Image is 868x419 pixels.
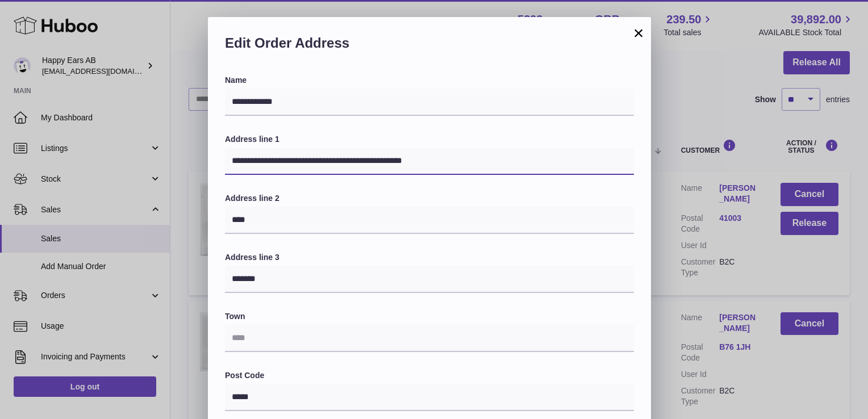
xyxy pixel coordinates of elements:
label: Town [225,311,634,322]
button: × [632,26,645,40]
label: Address line 1 [225,134,634,145]
h2: Edit Order Address [225,34,634,58]
label: Name [225,75,634,86]
label: Address line 2 [225,193,634,204]
label: Post Code [225,370,634,381]
label: Address line 3 [225,252,634,263]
